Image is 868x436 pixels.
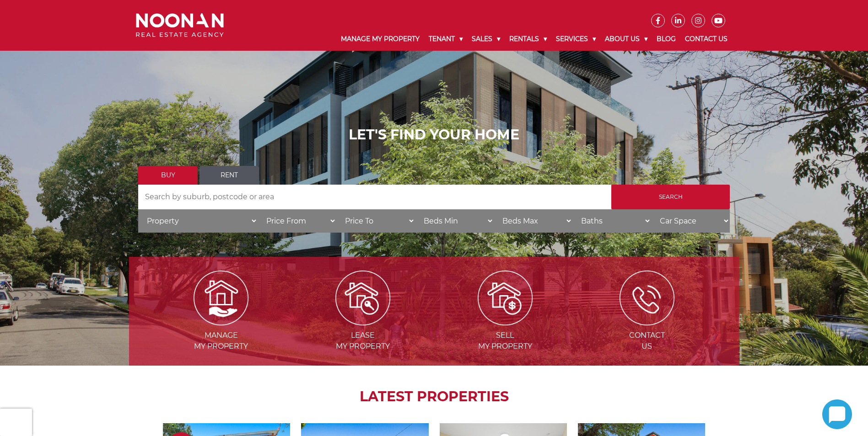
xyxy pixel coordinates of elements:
[620,271,674,325] img: ICONS
[435,293,575,351] a: Sellmy Property
[293,330,433,352] span: Lease my Property
[435,330,575,352] span: Sell my Property
[577,330,717,352] span: Contact Us
[138,127,730,143] h1: LET'S FIND YOUR HOME
[151,330,291,352] span: Manage my Property
[652,27,680,51] a: Blog
[199,166,259,185] a: Rent
[335,271,390,325] img: Lease my property
[138,185,611,209] input: Search by suburb, postcode or area
[293,293,433,351] a: Leasemy Property
[336,27,424,51] a: Manage My Property
[136,13,224,37] img: Noonan Real Estate Agency
[505,27,551,51] a: Rentals
[424,27,467,51] a: Tenant
[152,388,716,405] h2: LATEST PROPERTIES
[551,27,600,51] a: Services
[151,293,291,351] a: Managemy Property
[467,27,505,51] a: Sales
[611,185,730,209] input: Search
[194,271,248,325] img: Manage my Property
[577,293,717,351] a: ContactUs
[138,166,198,185] a: Buy
[680,27,732,51] a: Contact Us
[600,27,652,51] a: About Us
[478,271,533,325] img: Sell my property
